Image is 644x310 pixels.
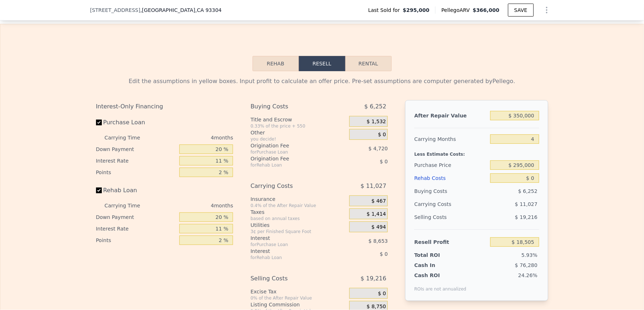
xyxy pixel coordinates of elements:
div: Interest-Only Financing [96,100,233,113]
span: $ 0 [378,132,386,138]
div: Less Estimate Costs: [414,146,539,159]
div: Excise Tax [250,288,346,295]
div: Carrying Costs [250,180,331,193]
div: Other [250,129,346,136]
span: $366,000 [473,7,500,13]
div: Points [96,234,177,246]
div: 4 months [155,132,233,143]
div: Interest Rate [96,155,177,167]
div: ROIs are not annualized [414,279,466,292]
div: 0% of the After Repair Value [250,295,346,301]
div: Cash ROI [414,272,466,279]
span: $ 0 [380,251,388,257]
div: 0.33% of the price + 550 [250,123,346,129]
div: Down Payment [96,143,177,155]
span: , [GEOGRAPHIC_DATA] [140,7,221,14]
div: Utilities [250,221,346,229]
div: 0.4% of the After Repair Value [250,203,346,208]
input: Purchase Loan [96,120,102,125]
div: for Rehab Loan [250,162,331,168]
div: Carrying Time [105,132,152,143]
div: Selling Costs [250,272,331,285]
span: $ 0 [380,159,388,164]
div: Resell Profit [414,236,487,249]
span: $ 19,216 [515,214,537,220]
span: , CA 93304 [195,7,222,13]
div: Points [96,167,177,178]
div: Origination Fee [250,142,331,149]
div: Carrying Costs [414,198,460,211]
div: Interest Rate [96,223,177,234]
div: Carrying Months [414,133,487,146]
span: $ 0 [378,290,386,297]
span: $ 6,252 [518,188,537,194]
span: $ 11,027 [515,201,537,207]
span: $ 1,532 [367,119,386,125]
div: Down Payment [96,211,177,223]
label: Rehab Loan [96,184,177,197]
div: Title and Escrow [250,116,346,123]
div: you decide! [250,136,346,142]
button: Rehab [253,56,299,71]
div: 4 months [155,200,233,211]
div: Interest [250,234,331,242]
div: After Repair Value [414,109,487,122]
span: Pellego ARV [441,7,473,14]
button: Resell [299,56,345,71]
div: for Purchase Loan [250,149,331,155]
span: 5.93% [522,252,537,258]
span: 24.26% [518,272,537,278]
label: Purchase Loan [96,116,177,129]
div: Selling Costs [414,211,487,224]
span: $ 8,750 [367,303,386,310]
button: Show Options [540,3,554,17]
div: based on annual taxes [250,216,346,221]
div: Edit the assumptions in yellow boxes. Input profit to calculate an offer price. Pre-set assumptio... [96,77,548,86]
span: $ 494 [371,224,386,231]
div: Buying Costs [250,100,331,113]
div: Taxes [250,208,346,216]
div: Total ROI [414,251,460,259]
span: Last Sold for [368,7,403,14]
input: Rehab Loan [96,188,102,193]
div: Interest [250,247,331,255]
div: 3¢ per Finished Square Foot [250,229,346,234]
div: Buying Costs [414,185,487,198]
span: [STREET_ADDRESS] [90,7,141,14]
div: Cash In [414,262,460,269]
div: for Purchase Loan [250,242,331,247]
span: $ 76,280 [515,262,537,268]
div: for Rehab Loan [250,255,331,261]
div: Listing Commission [250,301,346,308]
span: $ 11,027 [361,180,386,193]
div: Purchase Price [414,159,487,172]
span: $295,000 [403,7,430,14]
span: $ 8,653 [369,238,388,244]
span: $ 1,414 [367,211,386,218]
span: $ 19,216 [361,272,386,285]
span: $ 467 [371,198,386,204]
div: Origination Fee [250,155,331,162]
button: Rental [345,56,392,71]
span: $ 4,720 [369,146,388,151]
div: Rehab Costs [414,172,487,185]
span: $ 6,252 [364,100,386,113]
button: SAVE [508,4,533,17]
div: Insurance [250,195,346,203]
div: Carrying Time [105,200,152,211]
